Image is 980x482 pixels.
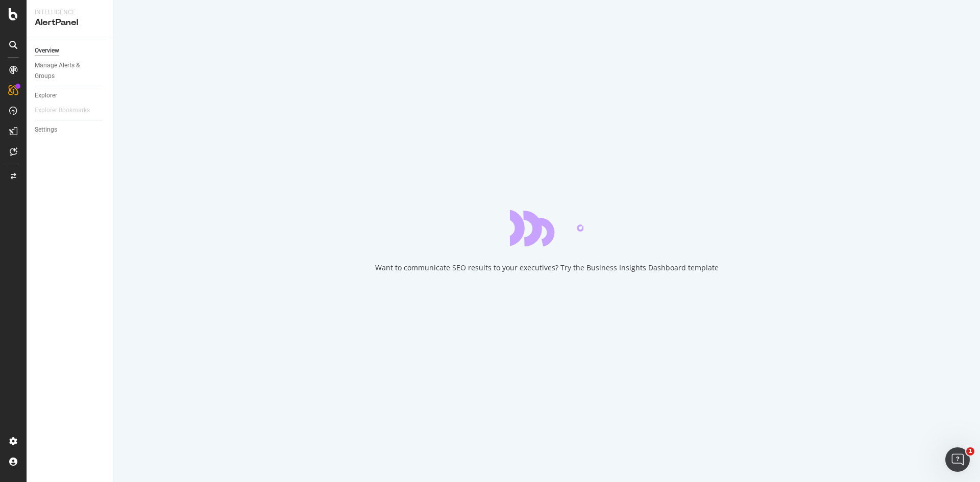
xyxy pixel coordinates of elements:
[35,90,57,101] div: Explorer
[35,124,57,135] div: Settings
[35,124,106,135] a: Settings
[35,45,59,56] div: Overview
[966,447,974,455] span: 1
[35,8,105,17] div: Intelligence
[35,90,106,101] a: Explorer
[510,210,583,246] div: animation
[375,263,719,273] div: Want to communicate SEO results to your executives? Try the Business Insights Dashboard template
[35,105,90,116] div: Explorer Bookmarks
[35,60,96,82] div: Manage Alerts & Groups
[35,45,106,56] a: Overview
[35,105,100,116] a: Explorer Bookmarks
[35,17,105,29] div: AlertPanel
[945,447,970,472] iframe: Intercom live chat
[35,60,106,82] a: Manage Alerts & Groups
